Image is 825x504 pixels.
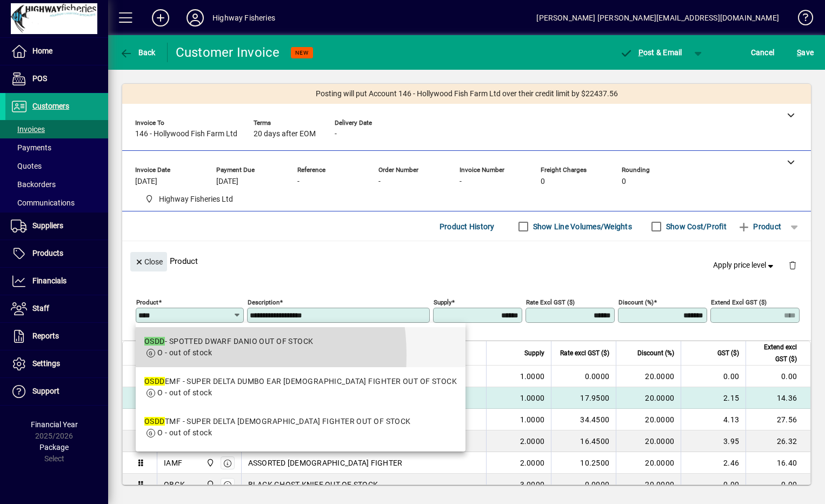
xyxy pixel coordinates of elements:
[11,125,45,134] span: Invoices
[746,430,810,452] td: 26.32
[157,428,212,437] span: O - out of stock
[32,249,63,257] span: Products
[32,304,49,313] span: Staff
[164,457,182,468] div: IAMF
[558,436,609,447] div: 16.4500
[520,371,545,382] span: 1.0000
[440,218,495,235] span: Product History
[164,479,185,490] div: OBGK
[5,378,108,405] a: Support
[460,177,462,186] span: -
[709,256,780,275] button: Apply price level
[737,218,781,235] span: Product
[5,65,108,92] a: POS
[616,430,681,452] td: 20.0000
[135,253,163,271] span: Close
[536,9,779,26] div: [PERSON_NAME] [PERSON_NAME][EMAIL_ADDRESS][DOMAIN_NAME]
[616,409,681,430] td: 20.0000
[614,43,688,62] button: Post & Email
[558,393,609,403] div: 17.9500
[713,260,776,271] span: Apply price level
[541,177,545,186] span: 0
[130,252,167,271] button: Close
[297,177,300,186] span: -
[622,177,626,186] span: 0
[32,74,47,83] span: POS
[746,366,810,387] td: 0.00
[558,457,609,468] div: 10.2500
[141,193,237,206] span: Highway Fisheries Ltd
[144,417,165,426] em: OSDD
[681,452,746,474] td: 2.46
[31,420,78,429] span: Financial Year
[32,359,60,368] span: Settings
[746,409,810,430] td: 27.56
[5,175,108,194] a: Backorders
[717,347,739,359] span: GST ($)
[5,157,108,175] a: Quotes
[711,299,767,306] mat-label: Extend excl GST ($)
[520,393,545,403] span: 1.0000
[526,299,575,306] mat-label: Rate excl GST ($)
[558,479,609,490] div: 0.0000
[176,44,280,61] div: Customer Invoice
[681,387,746,409] td: 2.15
[295,49,309,56] span: NEW
[618,299,654,306] mat-label: Discount (%)
[203,479,216,490] span: Highway Fisheries Ltd
[560,347,609,359] span: Rate excl GST ($)
[248,457,403,468] span: ASSORTED [DEMOGRAPHIC_DATA] FIGHTER
[11,198,75,207] span: Communications
[157,348,212,357] span: O - out of stock
[790,2,811,37] a: Knowledge Base
[746,387,810,409] td: 14.36
[128,256,170,266] app-page-header-button: Close
[378,177,381,186] span: -
[32,331,59,340] span: Reports
[254,130,316,138] span: 20 days after EOM
[108,43,168,62] app-page-header-button: Back
[136,367,465,407] mat-option: OSDDEMF - SUPER DELTA DUMBO EAR MALE FIGHTER OUT OF STOCK
[11,143,51,152] span: Payments
[11,180,56,189] span: Backorders
[797,48,801,57] span: S
[520,436,545,447] span: 2.0000
[144,336,314,347] div: - SPOTTED DWARF DANIO OUT OF STOCK
[157,388,212,397] span: O - out of stock
[746,474,810,495] td: 0.00
[144,376,457,387] div: EMF - SUPER DELTA DUMBO EAR [DEMOGRAPHIC_DATA] FIGHTER OUT OF STOCK
[32,221,63,230] span: Suppliers
[753,341,797,365] span: Extend excl GST ($)
[5,323,108,350] a: Reports
[144,377,165,386] em: OSDD
[616,366,681,387] td: 20.0000
[664,221,727,232] label: Show Cost/Profit
[524,347,544,359] span: Supply
[748,43,777,62] button: Cancel
[248,299,280,306] mat-label: Description
[5,213,108,240] a: Suppliers
[5,268,108,295] a: Financials
[5,240,108,267] a: Products
[136,407,465,447] mat-option: OSDDTMF - SUPER DELTA MALE FIGHTER OUT OF STOCK
[616,387,681,409] td: 20.0000
[216,177,238,186] span: [DATE]
[531,221,632,232] label: Show Line Volumes/Weights
[117,43,158,62] button: Back
[144,416,411,427] div: TMF - SUPER DELTA [DEMOGRAPHIC_DATA] FIGHTER OUT OF STOCK
[122,241,811,281] div: Product
[520,457,545,468] span: 2.0000
[136,299,158,306] mat-label: Product
[32,102,69,110] span: Customers
[143,8,178,28] button: Add
[746,452,810,474] td: 16.40
[39,443,69,452] span: Package
[335,130,337,138] span: -
[159,194,233,205] span: Highway Fisheries Ltd
[797,44,814,61] span: ave
[5,38,108,65] a: Home
[203,457,216,469] span: Highway Fisheries Ltd
[558,414,609,425] div: 34.4500
[681,409,746,430] td: 4.13
[212,9,275,26] div: Highway Fisheries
